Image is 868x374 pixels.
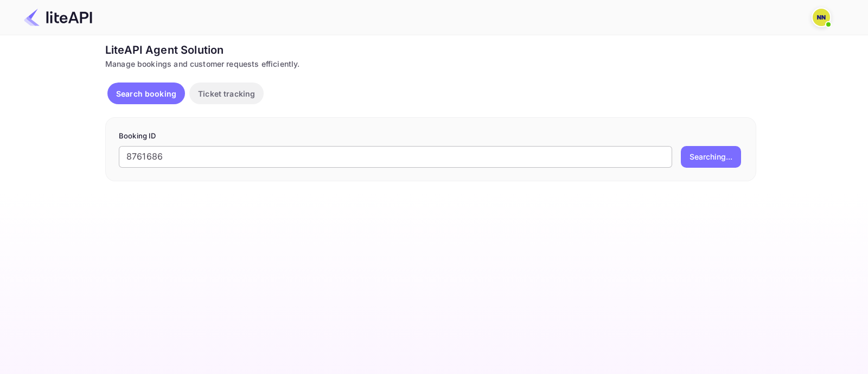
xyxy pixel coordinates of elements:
div: Manage bookings and customer requests efficiently. [105,58,756,69]
img: N/A N/A [813,9,830,26]
div: LiteAPI Agent Solution [105,42,756,58]
button: Searching... [681,146,741,168]
p: Booking ID [119,131,743,142]
p: Ticket tracking [198,88,255,99]
input: Enter Booking ID (e.g., 63782194) [119,146,672,168]
img: LiteAPI Logo [24,9,92,26]
p: Search booking [116,88,176,99]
